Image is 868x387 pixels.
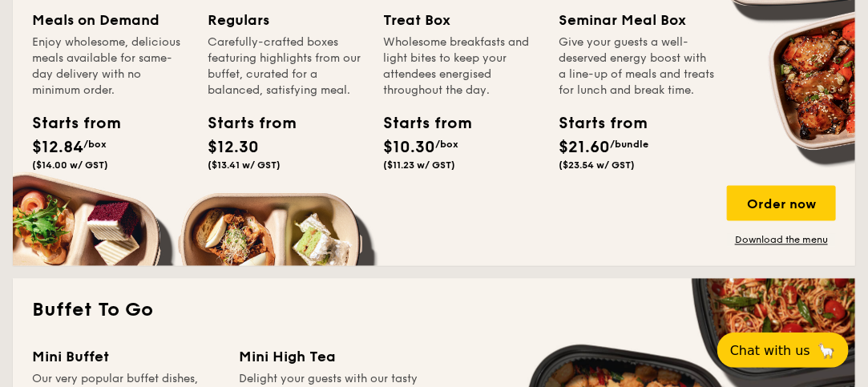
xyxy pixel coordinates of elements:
div: Enjoy wholesome, delicious meals available for same-day delivery with no minimum order. [32,34,188,99]
div: Mini High Tea [239,346,426,369]
div: Meals on Demand [32,9,188,31]
span: ($14.00 w/ GST) [32,159,108,171]
div: Give your guests a well-deserved energy boost with a line-up of meals and treats for lunch and br... [559,34,715,99]
span: $12.84 [32,138,83,157]
div: Starts from [383,111,455,135]
div: Carefully-crafted boxes featuring highlights from our buffet, curated for a balanced, satisfying ... [208,34,364,99]
span: $10.30 [383,138,435,157]
div: Treat Box [383,9,539,31]
span: ($13.41 w/ GST) [208,159,281,171]
div: Seminar Meal Box [559,9,715,31]
div: Wholesome breakfasts and light bites to keep your attendees energised throughout the day. [383,34,539,99]
h2: Buffet To Go [32,298,836,324]
span: /box [435,139,458,150]
span: $21.60 [559,138,610,157]
div: Starts from [32,111,104,135]
div: Order now [727,186,836,221]
span: Chat with us [730,343,810,358]
span: 🦙 [817,341,836,360]
a: Download the menu [727,234,836,247]
span: ($11.23 w/ GST) [383,159,455,171]
span: /bundle [610,139,648,150]
div: Starts from [208,111,280,135]
span: ($23.54 w/ GST) [559,159,635,171]
span: $12.30 [208,138,259,157]
div: Mini Buffet [32,346,220,369]
button: Chat with us🦙 [717,333,849,368]
div: Regulars [208,9,364,31]
div: Starts from [559,111,631,135]
span: /box [83,139,107,150]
